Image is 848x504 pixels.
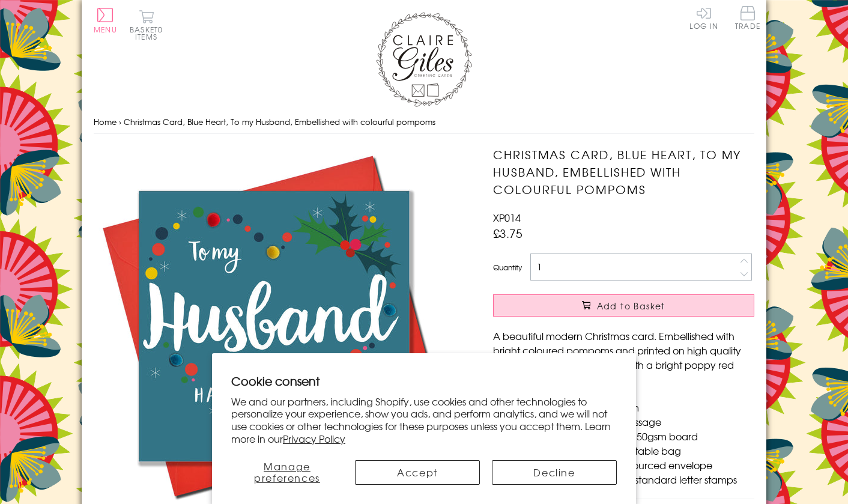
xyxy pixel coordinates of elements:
span: XP014 [493,210,521,225]
h2: Cookie consent [231,372,617,389]
button: Decline [492,460,617,485]
span: › [119,116,121,127]
span: £3.75 [493,225,522,241]
a: Log In [689,6,718,29]
span: 0 items [135,24,163,42]
span: Manage preferences [254,459,320,485]
img: Claire Giles Greetings Cards [376,12,472,107]
button: Menu [94,8,117,33]
span: Menu [94,24,117,35]
button: Accept [355,460,480,485]
button: Add to Basket [493,294,754,317]
label: Quantity [493,262,522,273]
p: A beautiful modern Christmas card. Embellished with bright coloured pompoms and printed on high q... [493,329,754,386]
span: Trade [735,6,760,29]
a: Trade [735,6,760,32]
span: Add to Basket [597,300,665,312]
a: Privacy Policy [283,431,345,446]
button: Basket0 items [130,10,163,40]
span: Christmas Card, Blue Heart, To my Husband, Embellished with colourful pompoms [124,116,435,127]
a: Home [94,116,117,127]
nav: breadcrumbs [94,110,754,135]
h1: Christmas Card, Blue Heart, To my Husband, Embellished with colourful pompoms [493,146,754,198]
button: Manage preferences [231,460,343,485]
p: We and our partners, including Shopify, use cookies and other technologies to personalize your ex... [231,395,617,445]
